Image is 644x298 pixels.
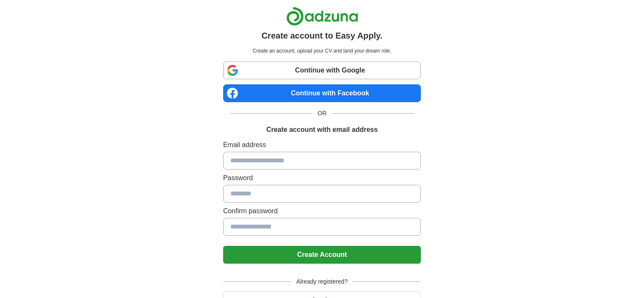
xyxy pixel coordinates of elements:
[286,7,358,26] img: Adzuna logo
[225,47,419,55] p: Create an account, upload your CV and land your dream role.
[223,173,421,183] label: Password
[223,84,421,102] a: Continue with Facebook
[291,277,353,286] span: Already registered?
[223,246,421,264] button: Create Account
[223,140,421,150] label: Email address
[262,29,383,42] h1: Create account to Easy Apply.
[223,61,421,79] a: Continue with Google
[223,206,421,216] label: Confirm password
[266,125,378,135] h1: Create account with email address
[312,109,332,118] span: OR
